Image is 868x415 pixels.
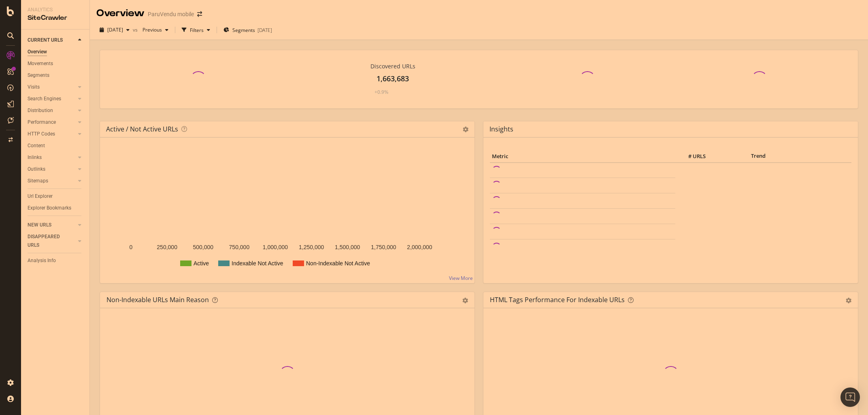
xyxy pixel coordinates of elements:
div: Outlinks [28,165,45,174]
div: Non-Indexable URLs Main Reason [106,296,209,304]
div: Url Explorer [28,192,53,201]
a: DISAPPEARED URLS [28,233,76,250]
div: [DATE] [257,27,272,34]
div: Sitemaps [28,177,48,185]
button: Segments[DATE] [220,23,275,36]
a: Performance [28,118,76,127]
a: Content [28,142,84,150]
div: Overview [96,6,145,20]
a: Overview [28,48,84,56]
button: Previous [139,23,172,36]
a: Inlinks [28,153,76,162]
div: Content [28,142,45,150]
text: Indexable Not Active [232,260,283,267]
div: SiteCrawler [28,13,83,23]
a: Segments [28,71,84,80]
div: DISAPPEARED URLS [28,233,68,250]
a: Analysis Info [28,256,84,265]
a: Visits [28,83,76,91]
text: 750,000 [229,244,250,250]
div: Performance [28,118,56,127]
div: +0.9% [374,89,388,95]
div: gear [462,298,468,303]
div: Explorer Bookmarks [28,204,71,212]
span: vs [133,26,139,33]
th: Metric [490,150,675,163]
div: CURRENT URLS [28,36,63,44]
button: [DATE] [96,23,133,36]
a: Outlinks [28,165,76,174]
a: View More [449,275,473,282]
text: 250,000 [157,244,177,250]
div: Analysis Info [28,256,56,265]
text: 500,000 [193,244,213,250]
a: Sitemaps [28,177,76,185]
div: arrow-right-arrow-left [197,11,202,17]
div: Search Engines [28,95,61,103]
text: 0 [130,244,133,250]
text: 1,500,000 [335,244,360,250]
div: Discovered URLs [370,62,415,70]
text: 1,000,000 [263,244,288,250]
a: Search Engines [28,95,76,103]
th: # URLS [675,150,708,163]
div: ParuVendu mobile [148,10,194,18]
text: 2,000,000 [407,244,432,250]
div: HTML Tags Performance for Indexable URLs [490,296,625,304]
a: Url Explorer [28,192,84,201]
svg: A chart. [106,150,468,277]
a: HTTP Codes [28,130,76,138]
h4: Insights [489,124,513,135]
div: Distribution [28,106,53,115]
text: Active [194,260,209,267]
div: gear [846,298,851,303]
div: HTTP Codes [28,130,55,138]
h4: Active / Not Active URLs [106,124,178,135]
text: Non-Indexable Not Active [306,260,370,267]
div: NEW URLS [28,221,51,229]
a: Distribution [28,106,76,115]
a: CURRENT URLS [28,36,76,44]
span: Segments [232,27,255,34]
span: 2025 Aug. 7th [107,26,123,33]
div: Open Intercom Messenger [840,387,860,407]
div: Visits [28,83,40,91]
a: NEW URLS [28,221,76,229]
div: Overview [28,48,47,56]
span: Previous [139,26,162,33]
div: Analytics [28,6,83,13]
div: Movements [28,59,53,68]
div: 1,663,683 [377,74,409,84]
text: 1,750,000 [371,244,396,250]
a: Movements [28,59,84,68]
th: Trend [708,150,809,163]
div: Inlinks [28,153,42,162]
div: Segments [28,71,49,80]
i: Options [463,127,468,132]
button: Filters [179,23,213,36]
text: 1,250,000 [299,244,324,250]
div: Filters [190,27,204,34]
a: Explorer Bookmarks [28,204,84,212]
